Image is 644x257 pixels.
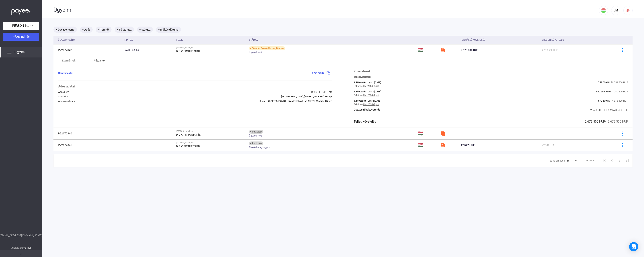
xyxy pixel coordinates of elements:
[441,143,445,147] img: szamlazzhu-mini
[354,94,363,97] div: Feltöltve:
[124,48,173,52] div: [DATE] 09:06:21
[176,133,201,136] strong: DIGIC PICTURES Kft.
[600,157,608,164] button: First page
[312,72,324,74] span: P22172342
[618,46,626,54] button: more-blue
[354,85,363,87] div: Feltöltve:
[616,157,623,164] button: Next page
[441,48,445,52] img: szamlazzhu-mini
[585,120,605,123] span: 2 678 500 HUF
[605,120,628,123] span: / 2 678 500 HUF
[461,38,485,42] div: Fennálló követelés
[20,252,22,255] img: arrow-double-left-grey.svg
[15,50,25,54] span: Ügyeim
[58,38,75,42] div: Ügyazonosító
[3,22,39,30] button: [PERSON_NAME][GEOGRAPHIC_DATA]
[542,38,564,42] div: Eredeti követelés
[590,108,608,112] span: 2 678 500 HUF
[623,157,631,164] button: Last page
[62,58,75,63] div: Események
[176,47,246,49] div: [PERSON_NAME] vs
[599,6,608,15] button: HU
[324,69,332,77] button: copy-blue
[23,246,31,249] strong: v2.11.1
[612,81,628,84] span: / 759 500 HUF
[156,27,181,33] mat-chip: + Indítás dátuma
[311,91,332,93] div: DIGIC PICTURES Kft.
[626,9,630,13] img: logout-red
[601,8,606,13] img: HU
[58,72,73,74] span: Ügyazonosító:
[124,38,173,42] div: Indítva
[612,99,628,102] span: / 878 500 HUF
[354,76,628,78] div: Tőkekövetelések:
[53,44,122,56] td: P22172342
[7,50,11,54] img: list.svg
[58,91,69,93] div: Adós neve
[354,90,366,93] div: 2. követelés
[11,7,31,15] img: white-payee-white-dot.svg
[94,58,105,63] div: Részletek
[115,27,134,33] mat-chip: + Fő státusz
[260,100,332,103] div: [EMAIL_ADDRESS][DOMAIN_NAME], [EMAIL_ADDRESS][DOMAIN_NAME]
[176,50,201,53] strong: DIGIC PICTURES Kft.
[249,50,262,55] span: Ügyvédi levél
[249,133,262,138] span: Ügyvédi levél
[53,139,122,151] td: P22172341
[611,6,620,15] button: LM
[610,90,628,93] span: / 1 040 500 HUF
[542,38,613,42] div: Eredeti követelés
[567,158,578,163] mat-select: Items per page:
[416,128,439,139] td: 🇭🇺
[549,158,565,163] div: Items per page:
[124,38,133,42] div: Indítva
[623,6,633,15] button: logout-red
[249,46,285,50] div: Teendő: Szerződés megküldése
[176,38,183,42] div: Felek
[249,130,263,134] div: Piszkozat
[584,158,594,163] div: 1 – 3 of 3
[416,44,439,56] td: 🇭🇺
[354,99,366,102] div: 3. követelés
[249,145,270,150] span: Fizetési meghagyás
[542,144,554,147] span: 47 547 HUF
[58,84,332,89] div: Adós adatai
[58,100,75,103] div: Adós email címe
[137,27,153,33] mat-chip: + Státusz
[567,159,570,162] span: 10
[13,35,15,38] img: plus-white.svg
[354,108,380,112] div: Összes tőkekövetelés
[618,141,626,149] button: more-blue
[461,144,475,147] span: 47 547 HUF
[612,8,619,13] div: LM
[354,119,376,124] div: Teljes követelés
[354,81,366,84] div: 1. követelés
[176,142,246,144] div: [PERSON_NAME] vs
[53,7,599,13] div: Ügyeim
[594,90,610,93] span: 1 040 500 HUF
[53,27,77,33] mat-chip: + Ügyazonosító
[249,141,263,145] div: Piszkozat
[58,95,69,98] div: Adós címe
[363,94,379,97] a: LM-2024-7.pdf
[608,108,628,112] span: / 2 678 500 HUF
[281,95,332,98] div: [GEOGRAPHIC_DATA], [STREET_ADDRESS]. Hz. ép.
[11,23,31,28] span: [PERSON_NAME][GEOGRAPHIC_DATA]
[96,27,112,33] mat-chip: + Termék
[598,99,612,102] span: 878 500 HUF
[620,48,624,52] img: more-blue
[542,49,558,52] span: 2 678 500 HUF
[326,71,330,75] img: copy-blue
[461,48,478,52] span: 2 678 500 HUF
[354,103,363,106] div: Feltöltve:
[248,36,416,44] th: Státusz
[58,38,121,42] div: Ügyazonosító
[620,132,624,136] img: more-blue
[629,242,638,251] div: Open Intercom Messenger
[461,38,539,42] div: Fennálló követelés
[366,99,381,102] div: - Lejárt: [DATE]
[3,33,39,41] button: Ügyindítás
[441,131,445,136] img: szamlazzhu-mini
[176,130,246,132] div: [PERSON_NAME] vs
[366,90,381,93] div: - Lejárt: [DATE]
